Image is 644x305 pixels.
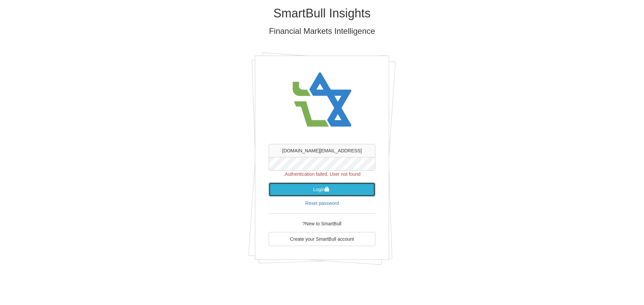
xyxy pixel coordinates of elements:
h3: Financial Markets Intelligence [126,27,518,35]
a: Reset password [305,201,339,206]
input: username [269,144,375,157]
span: New to SmartBull? [303,221,341,226]
p: Authentication failed. User not found. [269,171,375,177]
h1: SmartBull Insights [126,7,518,20]
a: Create your SmartBull account [269,232,375,246]
button: Login [269,182,375,197]
img: avatar [288,66,356,134]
